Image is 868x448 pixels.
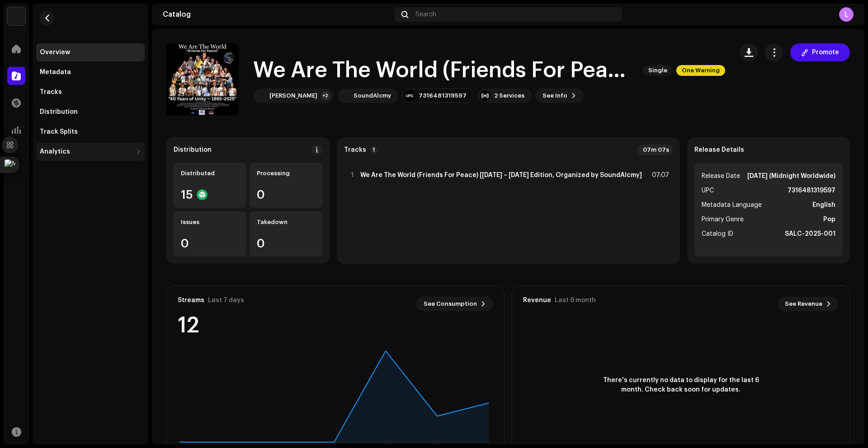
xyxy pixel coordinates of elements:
[702,214,744,225] span: Primary Genre
[649,170,669,181] div: 07:07
[812,200,835,210] strong: English
[416,297,493,311] button: See Consumption
[36,63,145,81] re-m-nav-item: Metadata
[555,297,596,304] div: Last 6 month
[7,7,25,25] img: 190830b2-3b53-4b0d-992c-d3620458de1d
[40,148,70,155] div: Analytics
[181,219,239,226] div: Issues
[535,89,584,103] button: See Info
[163,11,391,18] div: Catalog
[542,87,567,105] span: See Info
[36,83,145,101] re-m-nav-item: Tracks
[702,229,733,239] span: Catalog ID
[40,89,62,96] div: Tracks
[702,185,714,196] span: UPC
[676,65,725,76] span: One Warning
[321,91,330,100] div: +2
[702,171,740,182] span: Release Date
[40,69,71,76] div: Metadata
[788,185,835,196] strong: 7316481319597
[339,90,350,101] img: 35df4594-d773-4270-9874-4181b013bb28
[637,145,673,155] div: 07m 07s
[785,229,835,239] strong: SALC-2025-001
[747,171,835,182] strong: [DATE] (Midnight Worldwide)
[419,92,467,99] div: 7316481319597
[257,170,315,177] div: Processing
[257,219,315,226] div: Takedown
[702,200,762,210] span: Metadata Language
[823,214,835,225] strong: Pop
[415,11,436,18] span: Search
[790,43,850,61] button: Promote
[40,108,78,116] div: Distribution
[36,143,145,161] re-m-nav-dropdown: Analytics
[40,128,78,135] div: Track Splits
[778,297,839,311] button: See Revenue
[181,170,239,177] div: Distributed
[785,295,822,313] span: See Revenue
[208,297,244,304] div: Last 7 days
[174,146,212,154] div: Distribution
[812,43,839,61] span: Promote
[494,92,524,99] div: 2 Services
[694,146,744,154] strong: Release Details
[643,65,673,76] span: Single
[178,297,204,304] div: Streams
[523,297,551,304] div: Revenue
[354,92,391,99] div: SoundAlcmy
[36,43,145,61] re-m-nav-item: Overview
[40,49,70,56] div: Overview
[839,7,854,22] div: L
[599,376,762,395] span: There's currently no data to display for the last 6 month. Check back soon for updates.
[344,146,366,154] strong: Tracks
[36,123,145,141] re-m-nav-item: Track Splits
[255,90,266,101] img: 88850ac6-288f-44e2-9bfe-f24b5e2b123c
[370,146,378,154] p-badge: 1
[36,103,145,121] re-m-nav-item: Distribution
[269,92,317,99] div: [PERSON_NAME]
[424,295,477,313] span: See Consumption
[253,56,636,85] h1: We Are The World (Friends For Peace) [[DATE] – [DATE] Edition, Organized by SoundAlcmy]
[360,172,642,179] strong: We Are The World (Friends For Peace) [[DATE] – [DATE] Edition, Organized by SoundAlcmy]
